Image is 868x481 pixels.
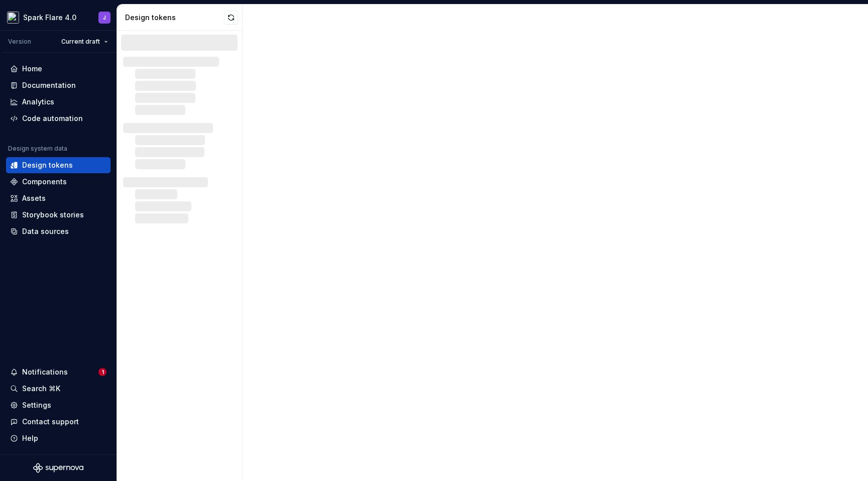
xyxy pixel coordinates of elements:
span: 1 [98,368,106,376]
div: Contact support [22,417,79,427]
button: Current draft [57,35,113,49]
div: Data sources [22,226,69,236]
div: Settings [22,400,51,410]
span: Current draft [61,38,100,46]
button: Spark Flare 4.0J [2,7,115,28]
div: Version [8,38,31,46]
div: Design system data [8,145,67,153]
div: Help [22,433,38,443]
svg: Supernova Logo [33,463,83,473]
div: Notifications [22,367,68,377]
div: J [103,14,106,22]
div: Assets [22,193,46,203]
a: Storybook stories [6,207,111,223]
div: Documentation [22,80,76,90]
a: Components [6,174,111,190]
div: Code automation [22,113,83,124]
a: Assets [6,190,111,206]
a: Settings [6,397,111,413]
a: Design tokens [6,157,111,173]
button: Help [6,430,111,446]
div: Design tokens [22,160,73,170]
a: Home [6,61,111,77]
div: Design tokens [125,13,224,23]
div: Components [22,177,67,187]
div: Home [22,64,42,74]
a: Analytics [6,94,111,110]
a: Data sources [6,223,111,239]
button: Search ⌘K [6,381,111,397]
button: Notifications1 [6,364,111,380]
button: Contact support [6,414,111,430]
img: d6852e8b-7cd7-4438-8c0d-f5a8efe2c281.png [7,12,19,24]
div: Analytics [22,97,54,107]
div: Search ⌘K [22,384,60,394]
div: Storybook stories [22,210,84,220]
a: Documentation [6,77,111,93]
div: Spark Flare 4.0 [23,13,76,23]
a: Code automation [6,110,111,127]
